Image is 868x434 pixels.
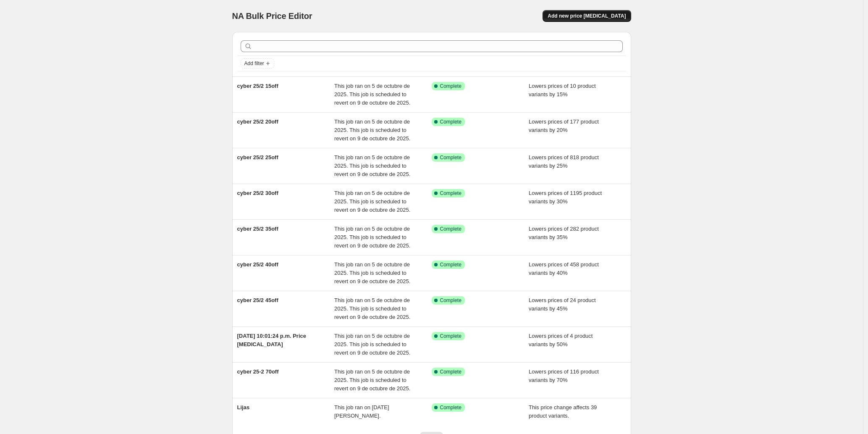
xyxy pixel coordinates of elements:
[548,13,626,19] span: Add new price [MEDICAL_DATA]
[440,118,462,125] span: Complete
[334,226,410,249] span: This job ran on 5 de octubre de 2025. This job is scheduled to revert on 9 de octubre de 2025.
[440,404,462,411] span: Complete
[529,261,599,276] span: Lowers prices of 458 product variants by 40%
[237,83,278,89] span: cyber 25/2 15off
[334,404,389,419] span: This job ran on [DATE][PERSON_NAME].
[334,154,410,177] span: This job ran on 5 de octubre de 2025. This job is scheduled to revert on 9 de octubre de 2025.
[334,333,410,356] span: This job ran on 5 de octubre de 2025. This job is scheduled to revert on 9 de octubre de 2025.
[237,404,250,410] span: Lijas
[440,83,462,89] span: Complete
[529,190,602,205] span: Lowers prices of 1195 product variants by 30%
[237,118,278,125] span: cyber 25/2 20off
[237,333,306,347] span: [DATE] 10:01:24 p.m. Price [MEDICAL_DATA]
[237,368,279,375] span: cyber 25-2 70off
[529,83,596,97] span: Lowers prices of 10 product variants by 15%
[440,226,462,232] span: Complete
[529,297,596,312] span: Lowers prices of 24 product variants by 45%
[244,60,264,67] span: Add filter
[529,368,599,383] span: Lowers prices of 116 product variants by 70%
[440,261,462,268] span: Complete
[241,58,274,68] button: Add filter
[440,333,462,339] span: Complete
[232,11,312,21] span: NA Bulk Price Editor
[237,297,278,303] span: cyber 25/2 45off
[237,190,278,196] span: cyber 25/2 30off
[440,190,462,197] span: Complete
[529,118,599,133] span: Lowers prices of 177 product variants by 20%
[543,10,631,22] button: Add new price [MEDICAL_DATA]
[529,226,599,240] span: Lowers prices of 282 product variants by 35%
[334,118,410,142] span: This job ran on 5 de octubre de 2025. This job is scheduled to revert on 9 de octubre de 2025.
[237,226,278,232] span: cyber 25/2 35off
[334,190,410,213] span: This job ran on 5 de octubre de 2025. This job is scheduled to revert on 9 de octubre de 2025.
[334,261,410,284] span: This job ran on 5 de octubre de 2025. This job is scheduled to revert on 9 de octubre de 2025.
[237,261,278,268] span: cyber 25/2 40off
[237,154,278,160] span: cyber 25/2 25off
[529,404,597,419] span: This price change affects 39 product variants.
[334,297,410,320] span: This job ran on 5 de octubre de 2025. This job is scheduled to revert on 9 de octubre de 2025.
[334,368,410,392] span: This job ran on 5 de octubre de 2025. This job is scheduled to revert on 9 de octubre de 2025.
[440,297,462,304] span: Complete
[529,154,599,169] span: Lowers prices of 818 product variants by 25%
[440,154,462,161] span: Complete
[440,368,462,375] span: Complete
[334,83,410,106] span: This job ran on 5 de octubre de 2025. This job is scheduled to revert on 9 de octubre de 2025.
[529,333,593,347] span: Lowers prices of 4 product variants by 50%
